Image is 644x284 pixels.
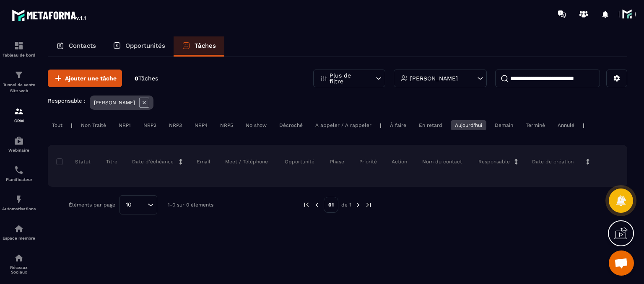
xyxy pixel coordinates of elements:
[14,224,24,234] img: automations
[365,201,372,209] img: next
[422,158,462,165] p: Nom du contact
[285,158,314,165] p: Opportunité
[119,195,157,214] div: Search for option
[14,106,24,116] img: formation
[14,194,24,204] img: automations
[69,42,96,49] p: Contacts
[380,122,382,128] p: |
[135,200,145,209] input: Search for option
[190,120,212,130] div: NRP4
[165,120,186,130] div: NRP3
[14,136,24,146] img: automations
[197,158,210,165] p: Email
[48,120,67,130] div: Tout
[241,120,271,130] div: No show
[58,158,91,165] p: Statut
[491,120,517,130] div: Demain
[2,34,36,64] a: formationformationTableau de bord
[2,265,36,274] p: Réseaux Sociaux
[2,236,36,240] p: Espace membre
[135,75,158,83] p: 0
[65,74,117,83] span: Ajouter une tâche
[14,165,24,175] img: scheduler
[114,120,135,130] div: NRP1
[2,100,36,129] a: formationformationCRM
[303,201,310,209] img: prev
[69,202,115,208] p: Éléments par page
[48,98,86,104] p: Responsable :
[324,197,338,213] p: 01
[174,36,224,57] a: Tâches
[2,217,36,247] a: automationsautomationsEspace membre
[48,36,104,57] a: Contacts
[478,158,510,165] p: Responsable
[583,122,584,128] p: |
[359,158,377,165] p: Priorité
[139,120,161,130] div: NRP2
[2,53,36,57] p: Tableau de bord
[609,250,634,276] div: Ouvrir le chat
[14,70,24,80] img: formation
[138,75,158,82] span: Tâches
[216,120,237,130] div: NRP5
[48,70,122,87] button: Ajouter une tâche
[313,201,321,209] img: prev
[386,120,410,130] div: À faire
[125,42,165,49] p: Opportunités
[410,75,458,81] p: [PERSON_NAME]
[451,120,486,130] div: Aujourd'hui
[12,8,87,23] img: logo
[2,207,36,211] p: Automatisations
[14,253,24,263] img: social-network
[354,201,362,209] img: next
[330,72,366,84] p: Plus de filtre
[77,120,110,130] div: Non Traité
[168,202,213,208] p: 1-0 sur 0 éléments
[532,158,574,165] p: Date de création
[2,119,36,123] p: CRM
[14,41,24,51] img: formation
[195,42,216,49] p: Tâches
[341,201,351,208] p: de 1
[132,158,174,165] p: Date d’échéance
[2,177,36,182] p: Planificateur
[311,120,376,130] div: A appeler / A rappeler
[123,200,135,209] span: 10
[553,120,579,130] div: Annulé
[522,120,549,130] div: Terminé
[2,159,36,188] a: schedulerschedulerPlanificateur
[71,122,73,128] p: |
[104,36,174,57] a: Opportunités
[2,129,36,159] a: automationsautomationsWebinaire
[2,247,36,281] a: social-networksocial-networkRéseaux Sociaux
[94,100,135,106] p: [PERSON_NAME]
[225,158,268,165] p: Meet / Téléphone
[106,158,117,165] p: Titre
[415,120,447,130] div: En retard
[2,82,36,94] p: Tunnel de vente Site web
[2,188,36,217] a: automationsautomationsAutomatisations
[275,120,307,130] div: Décroché
[330,158,344,165] p: Phase
[2,148,36,152] p: Webinaire
[2,64,36,100] a: formationformationTunnel de vente Site web
[392,158,407,165] p: Action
